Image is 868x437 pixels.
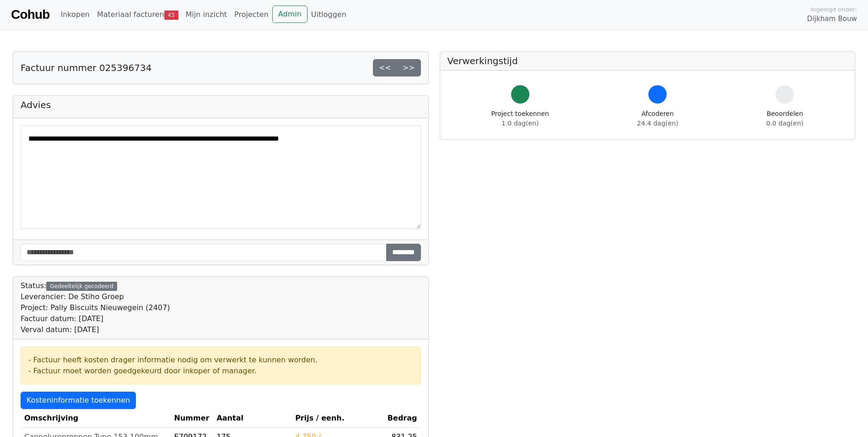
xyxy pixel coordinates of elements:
th: Prijs / eenh. [291,409,383,428]
th: Bedrag [383,409,421,428]
span: Dijkham Bouw [807,14,857,24]
a: Projecten [231,5,272,24]
span: 24.4 dag(en) [637,120,678,127]
span: Ingelogd onder: [810,5,857,14]
a: Inkopen [57,5,93,24]
span: 1.0 dag(en) [501,120,539,127]
th: Nummer [171,409,213,428]
div: Verval datum: [DATE] [21,324,170,335]
span: 43 [164,11,178,20]
a: >> [397,59,421,76]
div: Factuur datum: [DATE] [21,313,170,324]
a: Admin [272,5,307,23]
a: Cohub [11,4,49,26]
div: Afcoderen [637,109,678,128]
h5: Verwerkingstijd [447,55,848,66]
div: Beoordelen [766,109,803,128]
a: Mijn inzicht [182,5,231,24]
div: Gedeeltelijk gecodeerd [46,282,117,291]
a: Uitloggen [307,5,350,24]
div: Project toekennen [491,109,549,128]
h5: Factuur nummer 025396734 [21,62,151,73]
span: 0.0 dag(en) [766,120,803,127]
th: Omschrijving [21,409,171,428]
a: << [373,59,397,76]
a: Kosteninformatie toekennen [21,392,136,409]
a: Materiaal facturen43 [93,5,182,24]
div: - Factuur moet worden goedgekeurd door inkoper of manager. [28,366,413,377]
h5: Advies [21,99,421,110]
div: Leverancier: De Stiho Groep [21,291,170,302]
div: - Factuur heeft kosten drager informatie nodig om verwerkt te kunnen worden. [28,355,413,366]
th: Aantal [213,409,291,428]
div: Status: [21,280,170,335]
div: Project: Pally Biscuits Nieuwegein (2407) [21,302,170,313]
